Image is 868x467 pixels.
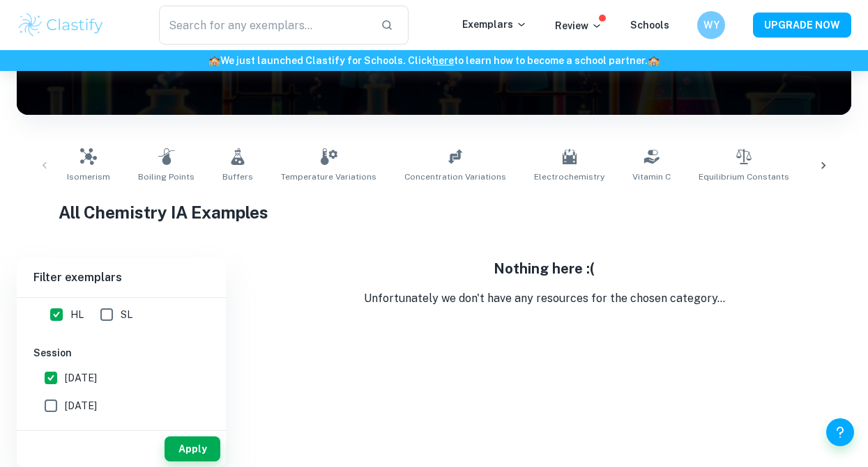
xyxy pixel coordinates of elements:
[65,370,97,386] span: [DATE]
[237,290,851,307] p: Unfortunately we don't have any resources for the chosen category...
[432,55,454,66] a: here
[3,53,865,68] h6: We just launched Clastify for Schools. Click to learn how to become a school partner.
[753,13,851,38] button: UPGRADE NOW
[222,171,253,183] span: Buffers
[462,17,527,32] p: Exemplars
[17,11,105,39] img: Clastify logo
[555,18,602,33] p: Review
[697,11,725,39] button: WY
[70,307,84,322] span: HL
[138,171,195,183] span: Boiling Points
[67,171,110,183] span: Isomerism
[121,307,132,322] span: SL
[33,345,209,361] h6: Session
[534,171,604,183] span: Electrochemistry
[404,171,506,183] span: Concentration Variations
[59,200,809,225] h1: All Chemistry IA Examples
[159,6,370,45] input: Search for any exemplars...
[165,436,220,461] button: Apply
[826,418,854,446] button: Help and Feedback
[630,19,669,31] a: Schools
[632,171,671,183] span: Vitamin C
[703,17,719,33] h6: WY
[65,398,97,413] span: [DATE]
[699,171,789,183] span: Equilibrium Constants
[208,55,220,66] span: 🏫
[237,258,851,279] h5: Nothing here :(
[17,258,226,297] h6: Filter exemplars
[281,171,376,183] span: Temperature Variations
[648,55,660,66] span: 🏫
